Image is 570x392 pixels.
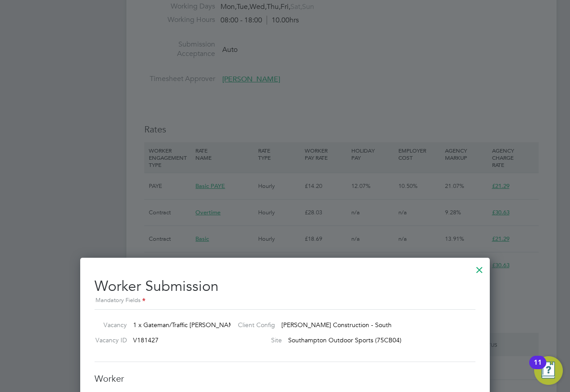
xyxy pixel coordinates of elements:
[281,321,392,329] span: [PERSON_NAME] Construction - South
[288,336,402,344] span: Southampton Outdoor Sports (75CB04)
[95,270,475,306] h2: Worker Submission
[534,356,563,385] button: Open Resource Center, 11 new notifications
[534,362,542,374] div: 11
[231,321,275,329] label: Client Config
[95,373,475,384] h3: Worker
[95,296,475,306] div: Mandatory Fields
[91,336,127,344] label: Vacancy ID
[133,321,255,329] span: 1 x Gateman/Traffic [PERSON_NAME] So…
[133,336,159,344] span: V181427
[231,336,282,344] label: Site
[91,321,127,329] label: Vacancy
